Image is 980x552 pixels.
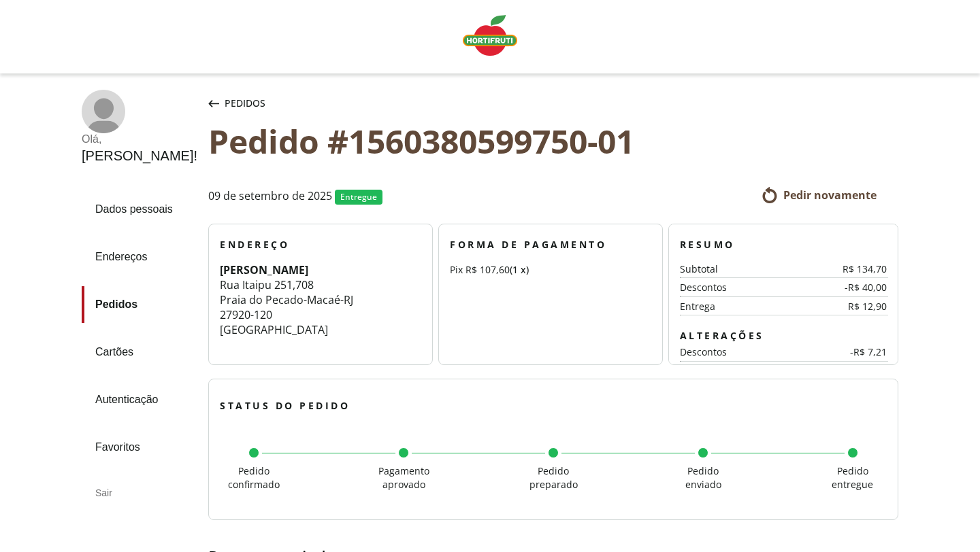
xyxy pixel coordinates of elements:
span: 27920-120 [220,307,272,322]
a: Endereços [82,239,197,275]
div: Descontos [680,347,804,358]
strong: [PERSON_NAME] [220,262,308,277]
span: Status do pedido [220,399,350,412]
span: 251 [274,277,293,292]
h3: Alterações [680,329,887,343]
div: Pedido #1560380599750-01 [208,122,898,160]
span: , [293,277,295,292]
span: Pedido preparado [529,464,578,491]
span: - [304,292,307,307]
h3: Endereço [220,238,421,252]
div: -R$ 40,00 [804,282,887,293]
div: Subtotal [680,264,804,275]
div: Pix [450,262,651,277]
div: Sair [82,477,197,509]
span: Pedido enviado [685,464,721,491]
a: Pedidos [82,286,197,323]
a: Logo [457,10,523,64]
span: Pedidos [225,97,265,110]
button: Pedidos [206,90,268,117]
span: [GEOGRAPHIC_DATA] [220,322,328,337]
span: Pedido entregue [832,464,873,491]
div: R$ 134,70 [804,264,887,275]
div: Descontos [680,282,804,293]
h3: Forma de Pagamento [450,238,651,252]
div: R$ 12,90 [804,301,887,312]
a: Autenticação [82,381,197,418]
div: Total [680,364,783,375]
span: Praia do Pecado [220,292,304,307]
span: Pedido confirmado [228,464,280,491]
span: (1 x) [510,263,529,276]
span: Macaé [307,292,340,307]
span: - [340,292,344,307]
span: Pagamento aprovado [378,464,429,491]
span: 708 [295,277,314,292]
a: Pedir novamente [762,187,877,203]
span: Rua Itaipu [220,277,272,292]
div: -R$ 7,21 [804,347,887,358]
a: Favoritos [82,429,197,466]
a: Cartões [82,334,197,370]
span: RJ [344,292,353,307]
span: Entregue [340,191,377,203]
div: Olá , [82,133,197,145]
div: Entrega [680,301,804,312]
span: 09 de setembro de 2025 [208,190,332,205]
span: R$ 107,60 [465,263,510,276]
span: Pedir novamente [783,188,877,203]
div: R$ 100,39 [783,364,887,375]
div: [PERSON_NAME] ! [82,148,197,164]
h3: Resumo [680,238,887,252]
img: Logo [463,15,517,56]
a: Dados pessoais [82,191,197,228]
